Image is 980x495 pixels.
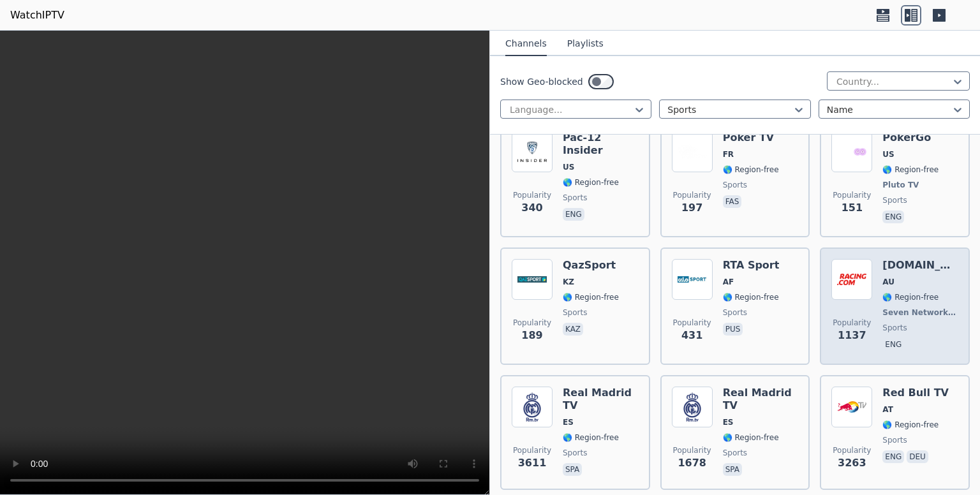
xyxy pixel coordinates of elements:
h6: QazSport [563,259,619,272]
span: 🌎 Region-free [882,292,939,302]
img: Real Madrid TV [512,387,553,427]
span: Popularity [833,318,871,328]
p: kaz [563,323,583,336]
p: spa [563,463,582,476]
img: PokerGo [831,131,872,172]
p: eng [563,208,584,221]
p: eng [882,211,904,223]
span: 🌎 Region-free [723,292,779,302]
span: sports [723,307,747,318]
span: 🌎 Region-free [723,165,779,175]
span: sports [563,307,587,318]
span: 1678 [678,455,706,471]
span: Popularity [673,318,711,328]
p: eng [882,450,904,463]
img: Real Madrid TV [672,387,713,427]
p: fas [723,195,742,208]
span: US [563,162,574,172]
label: Show Geo-blocked [500,75,583,88]
span: 1137 [838,328,866,343]
span: 🌎 Region-free [563,177,619,188]
img: Pac-12 Insider [512,131,553,172]
p: deu [907,450,928,463]
a: WatchIPTV [10,8,64,23]
span: Popularity [513,445,551,455]
span: KZ [563,277,574,287]
h6: Real Madrid TV [723,387,799,412]
span: Popularity [673,190,711,200]
h6: Red Bull TV [882,387,949,399]
span: sports [882,435,907,445]
p: pus [723,323,743,336]
span: sports [563,448,587,458]
span: Popularity [833,445,871,455]
img: RTA Sport [672,259,713,300]
span: sports [723,180,747,190]
span: 🌎 Region-free [882,420,939,430]
span: 340 [521,200,542,216]
span: sports [723,448,747,458]
span: ES [723,417,734,427]
h6: RTA Sport [723,259,780,272]
img: Racing.com [831,259,872,300]
span: 🌎 Region-free [882,165,939,175]
h6: Real Madrid TV [563,387,639,412]
span: Popularity [673,445,711,455]
p: eng [882,338,904,351]
p: spa [723,463,742,476]
span: 3611 [518,455,547,471]
span: Popularity [513,318,551,328]
span: sports [882,323,907,333]
span: 431 [681,328,702,343]
span: 🌎 Region-free [723,432,779,443]
span: 🌎 Region-free [563,432,619,443]
span: 197 [681,200,702,216]
span: Popularity [833,190,871,200]
span: AF [723,277,734,287]
span: Pluto TV [882,180,919,190]
span: AT [882,404,893,415]
span: 189 [521,328,542,343]
h6: [DOMAIN_NAME] [882,259,958,272]
span: ES [563,417,574,427]
span: AU [882,277,895,287]
img: Poker TV [672,131,713,172]
span: FR [723,149,734,159]
span: 🌎 Region-free [563,292,619,302]
span: sports [563,193,587,203]
img: Red Bull TV [831,387,872,427]
img: QazSport [512,259,553,300]
h6: Poker TV [723,131,779,144]
h6: PokerGo [882,131,939,144]
button: Channels [505,32,547,56]
span: 3263 [838,455,866,471]
span: sports [882,195,907,205]
span: 151 [842,200,863,216]
button: Playlists [567,32,604,56]
span: Seven Network/Foxtel [882,307,956,318]
h6: Pac-12 Insider [563,131,639,157]
span: US [882,149,894,159]
span: Popularity [513,190,551,200]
